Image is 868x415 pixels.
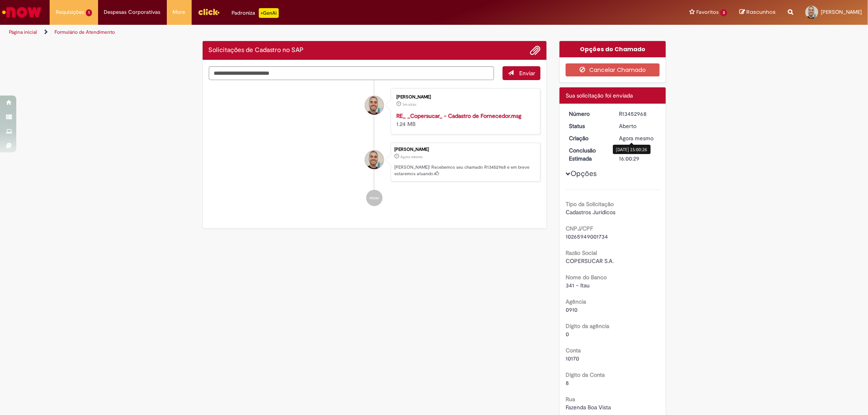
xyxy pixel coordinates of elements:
[6,25,573,40] ul: Trilhas de página
[198,6,220,18] img: click_logo_yellow_360x200.png
[209,80,541,214] ul: Histórico de tíquete
[259,8,279,18] p: +GenAi
[566,92,633,99] span: Sua solicitação foi enviada
[232,8,279,18] div: Padroniza
[566,282,590,289] span: 341 – Itau
[396,112,521,120] a: RE_ _Copersucar_ - Cadastro de Fornecedor.msg
[519,70,535,77] span: Enviar
[696,8,719,16] span: Favoritos
[566,257,614,265] span: COPERSUCAR S.A.
[173,8,186,16] span: More
[566,225,593,232] b: CNPJ/CPF
[86,9,92,16] span: 1
[402,102,416,107] span: 3m atrás
[365,96,384,115] div: Guilherme Konzen Da Silva
[566,233,608,240] span: 10265949001734
[566,249,597,256] b: Razão Social
[566,379,569,387] span: 8
[560,41,666,57] div: Opções do Chamado
[9,29,37,35] a: Página inicial
[402,102,416,107] time: 27/08/2025 14:57:40
[209,143,541,182] li: Guilherme Konzen Da Silva
[503,66,540,80] button: Enviar
[566,298,586,305] b: Agência
[396,95,532,100] div: [PERSON_NAME]
[394,147,536,152] div: [PERSON_NAME]
[566,404,611,411] span: Fazenda Boa Vista
[563,146,613,163] dt: Conclusão Estimada
[821,9,862,15] span: [PERSON_NAME]
[619,110,657,118] div: R13452968
[566,209,615,216] span: Cadastros Jurídicos
[613,145,651,154] div: [DATE] 15:00:26
[619,135,654,142] span: Agora mesmo
[566,200,614,208] b: Tipo da Solicitação
[566,274,607,281] b: Nome do Banco
[566,371,605,378] b: Dígito da Conta
[566,330,569,338] span: 0
[1,4,43,20] img: ServiceNow
[563,134,613,142] dt: Criação
[209,66,494,80] textarea: Digite sua mensagem aqui...
[720,9,727,16] span: 3
[619,122,657,130] div: Aberto
[739,9,776,16] a: Rascunhos
[566,347,581,354] b: Conta
[394,164,536,177] p: [PERSON_NAME]! Recebemos seu chamado R13452968 e em breve estaremos atuando.
[104,8,161,16] span: Despesas Corporativas
[530,45,540,56] button: Adicionar anexos
[619,134,657,142] div: 27/08/2025 15:00:26
[566,322,609,330] b: Dígito da agência
[566,355,579,362] span: 10170
[56,8,84,16] span: Requisições
[209,47,304,54] h2: Solicitações de Cadastro no SAP Histórico de tíquete
[566,63,660,76] button: Cancelar Chamado
[566,395,575,403] b: Rua
[563,122,613,130] dt: Status
[365,150,384,169] div: Guilherme Konzen Da Silva
[746,8,776,16] span: Rascunhos
[400,154,422,159] span: Agora mesmo
[400,154,422,159] time: 27/08/2025 15:00:26
[563,110,613,118] dt: Número
[396,112,532,128] div: 1.24 MB
[566,306,577,313] span: 0910
[55,29,115,35] a: Formulário de Atendimento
